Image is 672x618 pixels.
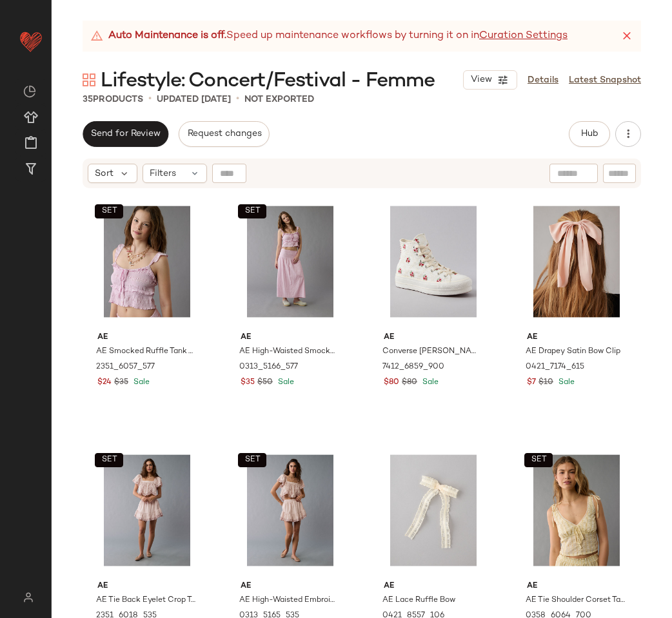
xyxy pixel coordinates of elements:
[95,204,123,218] button: SET
[580,129,598,139] span: Hub
[108,28,226,44] strong: Auto Maintenance is off.
[131,378,150,387] span: Sale
[239,346,339,358] span: AE High-Waisted Smocked Maxi Skirt
[97,581,197,592] span: AE
[526,362,584,373] span: 0421_7174_615
[83,121,168,147] button: Send for Review
[241,377,255,389] span: $35
[83,73,95,86] img: svg%3e
[373,445,493,575] img: 0421_8557_106_f
[527,332,626,343] span: AE
[95,453,123,467] button: SET
[530,456,546,465] span: SET
[526,346,620,358] span: AE Drapey Satin Bow Clip
[527,377,536,389] span: $7
[373,197,493,327] img: 7412_6859_900_f
[186,129,261,139] span: Request changes
[384,377,399,389] span: $80
[18,28,44,54] img: heart_red.DM2ytmEG.svg
[96,595,195,606] span: AE Tie Back Eyelet Crop Top
[241,332,340,343] span: AE
[241,581,340,592] span: AE
[382,362,444,373] span: 7412_6859_900
[114,377,128,389] span: $35
[528,73,558,87] a: Details
[148,92,152,107] span: •
[257,377,273,389] span: $50
[230,445,350,575] img: 0313_5165_535_of
[97,377,112,389] span: $24
[15,592,41,603] img: svg%3e
[539,377,553,389] span: $10
[556,378,575,387] span: Sale
[244,207,260,216] span: SET
[87,197,207,327] img: 2351_6057_577_of
[23,85,36,98] img: svg%3e
[244,456,260,465] span: SET
[96,362,155,373] span: 2351_6057_577
[96,346,195,358] span: AE Smocked Ruffle Tank Top
[150,167,176,180] span: Filters
[470,75,492,85] span: View
[384,332,483,343] span: AE
[101,68,435,94] span: Lifestyle: Concert/Festival - Femme
[244,93,314,106] p: Not Exported
[157,93,231,106] p: updated [DATE]
[569,121,610,147] button: Hub
[402,377,417,389] span: $80
[90,129,161,139] span: Send for Review
[97,332,197,343] span: AE
[517,445,637,575] img: 0358_6064_700_of
[527,581,626,592] span: AE
[569,73,641,87] a: Latest Snapshot
[238,453,266,467] button: SET
[83,93,143,106] div: Products
[239,595,339,606] span: AE High-Waisted Embroidered Eyelet Mini Skirt
[275,378,294,387] span: Sale
[179,121,269,147] button: Request changes
[230,197,350,327] img: 0313_5166_577_of
[524,453,553,467] button: SET
[420,378,439,387] span: Sale
[463,70,517,90] button: View
[479,28,568,44] a: Curation Settings
[83,95,93,104] span: 35
[87,445,207,575] img: 2351_6018_535_of
[238,204,266,218] button: SET
[236,92,239,107] span: •
[239,362,298,373] span: 0313_5166_577
[95,167,114,180] span: Sort
[526,595,625,606] span: AE Tie Shoulder Corset Tank Top
[382,595,455,606] span: AE Lace Ruffle Bow
[101,207,117,216] span: SET
[517,197,637,327] img: 0421_7174_615_of
[90,28,568,44] div: Speed up maintenance workflows by turning it on in
[382,346,482,358] span: Converse [PERSON_NAME] All Star Lift Flowers Platform Sneaker
[384,581,483,592] span: AE
[101,456,117,465] span: SET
